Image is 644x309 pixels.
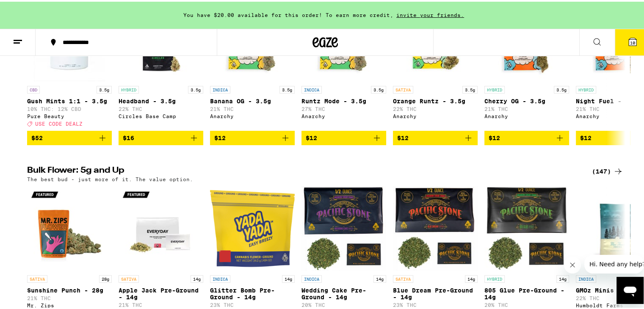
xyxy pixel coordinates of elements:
p: Orange Runtz - 3.5g [393,96,478,103]
p: Gush Mints 1:1 - 3.5g [27,96,112,103]
span: You have $20.00 available for this order! To earn more credit, [183,11,393,16]
span: invite your friends. [393,11,467,16]
span: $12 [580,133,591,140]
p: 21% THC [484,105,569,110]
span: USE CODE DEALZ [35,119,83,125]
p: Banana OG - 3.5g [210,96,295,103]
p: 3.5g [188,84,203,92]
p: 3.5g [554,84,569,92]
p: 27% THC [301,105,386,110]
p: Blue Dream Pre-Ground - 14g [393,285,478,299]
p: INDICA [301,273,322,281]
p: INDICA [210,84,230,92]
p: 22% THC [393,105,478,110]
button: Add to bag [27,129,112,143]
button: Add to bag [210,129,295,143]
p: 28g [99,273,112,281]
p: 20% THC [301,301,386,306]
img: Pacific Stone - 805 Glue Pre-Ground - 14g [484,185,569,269]
p: HYBRID [576,84,596,92]
p: 3.5g [462,84,478,92]
p: The best bud - just more of it. The value option. [27,175,193,180]
img: Everyday - Apple Jack Pre-Ground - 14g [119,185,203,269]
p: SATIVA [393,273,413,281]
p: INDICA [301,84,322,92]
p: Apple Jack Pre-Ground - 14g [119,285,203,299]
img: Pacific Stone - Wedding Cake Pre-Ground - 14g [301,185,386,269]
p: HYBRID [484,273,505,281]
p: Cherry OG - 3.5g [484,96,569,103]
p: HYBRID [484,84,505,92]
span: $12 [397,133,409,140]
span: $16 [123,133,134,140]
p: 14g [373,273,386,281]
p: SATIVA [393,84,413,92]
p: SATIVA [119,273,139,281]
p: 14g [465,273,478,281]
div: Anarchy [301,112,386,117]
span: $12 [214,133,226,140]
p: 14g [282,273,295,281]
div: Anarchy [484,112,569,117]
img: Mr. Zips - Sunshine Punch - 28g [27,185,112,269]
p: 14g [556,273,569,281]
iframe: Button to launch messaging window [616,275,644,302]
a: (147) [592,165,623,175]
p: 3.5g [279,84,295,92]
p: 22% THC [119,105,203,110]
iframe: Close message [564,255,581,272]
iframe: Message from company [584,253,644,272]
p: 20% THC [484,301,569,306]
p: 10% THC: 12% CBD [27,105,112,110]
div: Mr. Zips [27,301,112,306]
p: HYBRID [119,84,139,92]
p: CBD [27,84,40,92]
p: 14g [191,273,203,281]
p: 3.5g [371,84,386,92]
img: Yada Yada - Glitter Bomb Pre-Ground - 14g [210,185,295,269]
span: 10 [630,39,635,44]
p: Runtz Mode - 3.5g [301,96,386,103]
p: 21% THC [27,294,112,299]
p: SATIVA [27,273,47,281]
button: Add to bag [119,129,203,143]
p: 21% THC [210,105,295,110]
p: INDICA [576,273,596,281]
img: Pacific Stone - Blue Dream Pre-Ground - 14g [393,185,478,269]
p: 805 Glue Pre-Ground - 14g [484,285,569,299]
h2: Bulk Flower: 5g and Up [27,165,582,175]
p: 23% THC [393,301,478,306]
p: INDICA [210,273,230,281]
button: Add to bag [484,129,569,143]
span: $52 [31,133,43,140]
p: 3.5g [97,84,112,92]
div: Anarchy [210,112,295,117]
button: Add to bag [393,129,478,143]
button: Add to bag [301,129,386,143]
p: 23% THC [210,301,295,306]
p: Headband - 3.5g [119,96,203,103]
span: Hi. Need any help? [5,6,61,13]
p: Sunshine Punch - 28g [27,285,112,292]
p: Glitter Bomb Pre-Ground - 14g [210,285,295,299]
span: $12 [306,133,317,140]
div: Anarchy [393,112,478,117]
p: Wedding Cake Pre-Ground - 14g [301,285,386,299]
div: Circles Base Camp [119,112,203,117]
p: 21% THC [119,301,203,306]
div: Pure Beauty [27,112,112,117]
span: $12 [489,133,500,140]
